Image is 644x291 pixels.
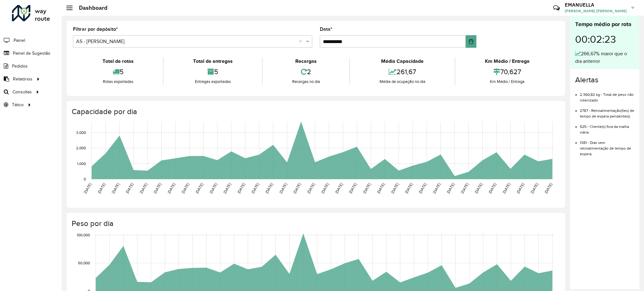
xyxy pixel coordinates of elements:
text: 0 [84,177,86,181]
text: [DATE] [236,182,246,194]
div: 2 [264,65,348,79]
div: 5 [165,65,260,79]
text: [DATE] [153,182,162,194]
span: Tático [12,102,24,108]
text: [DATE] [125,182,134,194]
div: Recargas [264,58,348,65]
text: [DATE] [432,182,441,194]
div: Média de ocupação no dia [352,79,453,85]
text: 1,000 [77,162,86,166]
li: 2787 - Retroalimentação(ões) de tempo de espera pendente(s) [580,103,634,119]
text: [DATE] [320,182,330,194]
div: Km Médio / Entrega [457,79,557,85]
text: [DATE] [111,182,120,194]
span: [PERSON_NAME] [PERSON_NAME] [565,8,627,14]
text: 100,000 [77,233,90,237]
text: [DATE] [376,182,385,194]
text: [DATE] [167,182,176,194]
text: [DATE] [488,182,497,194]
text: 50,000 [78,261,90,265]
text: 2,000 [76,146,86,150]
text: [DATE] [278,182,287,194]
text: [DATE] [418,182,427,194]
text: [DATE] [362,182,371,194]
text: [DATE] [530,182,539,194]
text: [DATE] [181,182,190,194]
text: [DATE] [348,182,357,194]
span: Clear all [299,38,304,45]
li: 1381 - Dias sem retroalimentação de tempo de espera [580,135,634,157]
div: Recargas no dia [264,79,348,85]
div: Total de entregas [165,58,260,65]
text: [DATE] [544,182,553,194]
li: 525 - Cliente(s) fora da malha viária [580,119,634,135]
span: Painel [14,37,25,44]
div: Entregas exportadas [165,79,260,85]
text: [DATE] [460,182,469,194]
text: [DATE] [264,182,274,194]
text: [DATE] [251,182,260,194]
text: [DATE] [83,182,92,194]
text: [DATE] [390,182,399,194]
text: 3,000 [76,130,86,135]
a: Contato Rápido [550,1,563,15]
div: 261,67 [352,65,453,79]
text: [DATE] [474,182,483,194]
div: Tempo médio por rota [575,20,634,29]
text: [DATE] [292,182,302,194]
span: Pedidos [12,63,28,69]
div: 266,67% maior que o dia anterior [575,50,634,65]
h4: Capacidade por dia [72,107,559,116]
text: [DATE] [404,182,413,194]
li: 2.360,82 kg - Total de peso não roteirizado [580,87,634,103]
text: [DATE] [516,182,525,194]
div: Km Médio / Entrega [457,58,557,65]
button: Choose Date [466,35,477,48]
text: [DATE] [97,182,106,194]
div: Total de rotas [75,58,161,65]
h2: Dashboard [73,4,108,11]
text: [DATE] [139,182,148,194]
div: 5 [75,65,161,79]
span: Relatórios [13,76,32,82]
text: [DATE] [306,182,315,194]
text: [DATE] [208,182,218,194]
div: Média Capacidade [352,58,453,65]
div: Rotas exportadas [75,79,161,85]
text: [DATE] [502,182,511,194]
text: [DATE] [223,182,232,194]
text: [DATE] [446,182,455,194]
text: [DATE] [195,182,204,194]
div: 70,627 [457,65,557,79]
h3: EMANUELLA [565,2,627,8]
text: [DATE] [334,182,343,194]
h4: Peso por dia [72,219,559,228]
label: Data [320,25,332,33]
h4: Alertas [575,75,634,85]
span: Painel de Sugestão [13,50,50,57]
label: Filtrar por depósito [73,25,118,33]
div: 00:02:23 [575,29,634,50]
span: Consultas [13,89,32,95]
